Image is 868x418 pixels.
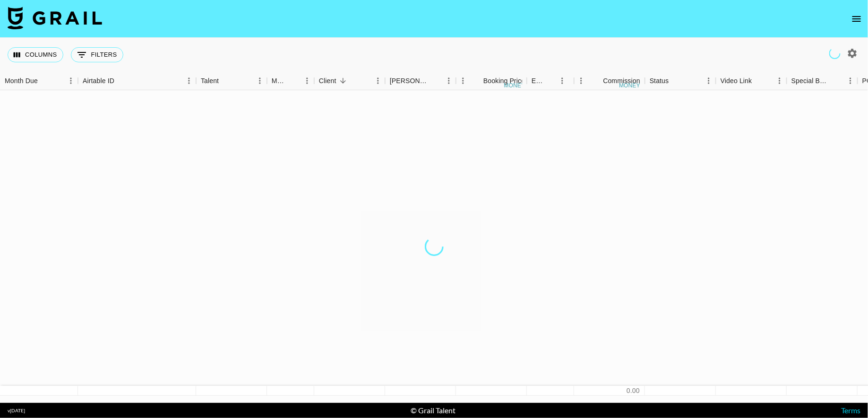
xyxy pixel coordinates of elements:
[791,72,830,90] div: Special Booking Type
[545,74,558,87] button: Sort
[287,74,300,87] button: Sort
[619,83,640,88] div: money
[319,72,336,90] div: Client
[83,72,114,90] div: Airtable ID
[442,74,456,88] button: Menu
[669,74,682,87] button: Sort
[253,74,267,88] button: Menu
[182,74,196,88] button: Menu
[196,72,267,90] div: Talent
[483,72,525,90] div: Booking Price
[267,72,314,90] div: Manager
[114,74,128,87] button: Sort
[5,72,38,90] div: Month Due
[650,72,669,90] div: Status
[841,406,860,415] a: Terms
[456,74,470,88] button: Menu
[78,72,196,90] div: Airtable ID
[787,72,858,90] div: Special Booking Type
[590,74,603,87] button: Sort
[829,48,841,59] span: Refreshing managers, clients, users, talent, campaigns...
[411,406,455,415] div: © Grail Talent
[385,72,456,90] div: Booker
[300,74,314,88] button: Menu
[752,74,765,87] button: Sort
[504,83,525,88] div: money
[8,47,63,62] button: Select columns
[645,72,716,90] div: Status
[390,72,429,90] div: [PERSON_NAME]
[8,408,25,414] div: v [DATE]
[843,74,858,88] button: Menu
[201,72,219,90] div: Talent
[721,72,752,90] div: Video Link
[429,74,442,87] button: Sort
[371,74,385,88] button: Menu
[64,74,78,88] button: Menu
[470,74,483,87] button: Sort
[71,47,123,62] button: Show filters
[830,74,843,87] button: Sort
[702,74,716,88] button: Menu
[603,72,640,90] div: Commission
[314,72,385,90] div: Client
[555,74,569,88] button: Menu
[8,7,102,29] img: Grail Talent
[716,72,787,90] div: Video Link
[38,74,51,87] button: Sort
[574,74,588,88] button: Menu
[219,74,232,87] button: Sort
[527,72,574,90] div: Expenses: Remove Commission?
[847,9,866,28] button: open drawer
[532,72,545,90] div: Expenses: Remove Commission?
[272,72,287,90] div: Manager
[773,74,787,88] button: Menu
[336,74,350,87] button: Sort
